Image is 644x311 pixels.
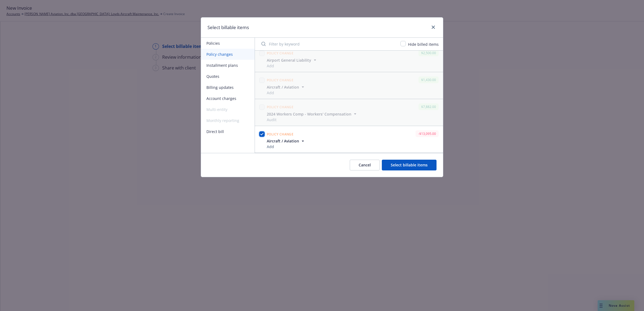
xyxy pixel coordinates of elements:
[267,84,299,90] span: Aircraft / Aviation
[418,76,439,83] div: $1,430.00
[267,138,299,144] span: Aircraft / Aviation
[430,24,437,30] a: close
[255,72,443,99] span: Policy change$1,430.00Aircraft / AviationAdd
[255,99,443,126] span: Policy change$7,882.002024 Workers Comp - Workers' CompensationAudit
[267,90,306,96] div: Add
[267,63,318,69] div: Add
[350,160,380,170] button: Cancel
[267,111,351,117] span: 2024 Workers Comp - Workers' Compensation
[418,103,439,110] div: $7,882.00
[201,38,255,49] button: Policies
[416,130,439,137] div: -$13,095.00
[267,117,358,123] div: Audit
[201,82,255,93] button: Billing updates
[418,50,439,56] div: $2,500.00
[201,115,255,126] span: Monthly reporting
[267,132,293,137] span: Policy change
[267,105,293,109] span: Policy change
[207,24,249,31] h1: Select billable items
[201,104,255,115] span: Multi-entity
[267,138,306,144] button: Aircraft / Aviation
[258,39,397,49] input: Filter by keyword
[201,126,255,137] button: Direct bill
[267,57,311,63] span: Airport General Liability
[408,42,439,47] span: Hide billed items
[267,51,293,55] span: Policy change
[382,160,437,170] button: Select billable items
[267,111,358,117] button: 2024 Workers Comp - Workers' Compensation
[201,60,255,71] button: Installment plans
[201,93,255,104] button: Account charges
[201,71,255,82] button: Quotes
[255,45,443,72] span: Policy change$2,500.00Airport General LiabilityAdd
[201,49,255,60] button: Policy changes
[267,57,318,63] button: Airport General Liability
[267,144,306,149] div: Add
[267,84,306,90] button: Aircraft / Aviation
[267,78,293,82] span: Policy change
